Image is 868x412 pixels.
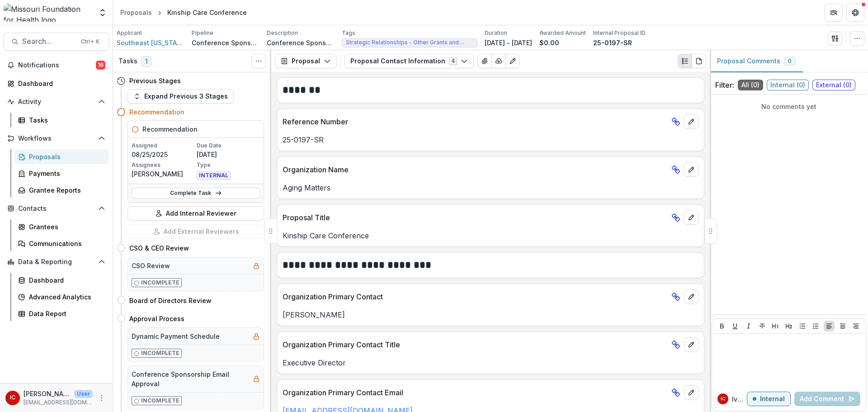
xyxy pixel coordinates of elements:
a: Payments [14,166,109,181]
a: Proposals [14,149,109,164]
div: Advanced Analytics [29,292,102,302]
p: Incomplete [141,279,179,287]
div: Ivory Clarke [721,397,725,401]
h3: Tasks [118,57,137,65]
a: Data Report [14,306,109,321]
h4: CSO & CEO Review [129,243,189,253]
div: Proposals [120,8,152,17]
div: Kinship Care Conference [167,8,247,17]
div: Dashboard [18,79,102,88]
button: edit [684,337,698,352]
p: 25-0197-SR [593,38,632,47]
div: Ctrl + K [79,37,101,47]
p: 08/25/2025 [132,150,195,159]
span: Activity [18,98,94,106]
a: Communications [14,236,109,251]
p: [DATE] [197,150,260,159]
span: Workflows [18,135,94,142]
button: View Attached Files [477,54,492,68]
span: 0 [788,58,792,64]
p: [PERSON_NAME] [24,389,71,398]
button: Underline [730,321,741,331]
p: [PERSON_NAME] [132,169,195,179]
button: edit [684,210,698,225]
button: Open Data & Reporting [4,255,109,269]
p: Internal Proposal ID [593,29,646,37]
button: edit [684,385,698,400]
p: $0.00 [539,38,559,47]
p: Reference Number [283,116,668,127]
p: Kinship Care Conference [283,230,698,241]
a: Complete Task [132,188,260,199]
span: All ( 0 ) [738,80,763,90]
p: Internal [760,395,785,403]
h4: Previous Stages [129,76,181,85]
p: No comments yet [715,102,863,111]
h5: Dynamic Payment Schedule [132,331,220,341]
button: Heading 1 [770,321,781,331]
button: PDF view [692,54,706,68]
button: Search... [4,33,109,51]
button: Add Internal Reviewer [127,206,264,221]
a: Grantee Reports [14,183,109,198]
button: Plaintext view [678,54,692,68]
button: Expand Previous 3 Stages [127,89,234,104]
p: 25-0197-SR [283,134,698,145]
p: Organization Name [283,164,668,175]
p: Assignees [132,161,195,169]
button: Proposal Comments [710,50,803,72]
span: Notifications [18,62,96,69]
p: Incomplete [141,397,179,405]
span: Contacts [18,205,94,213]
p: Tags [342,29,355,37]
p: Organization Primary Contact [283,291,668,302]
button: Open Workflows [4,131,109,146]
button: Open entity switcher [96,4,109,22]
nav: breadcrumb [117,6,250,19]
h4: Board of Directors Review [129,296,212,305]
a: Dashboard [4,76,109,91]
button: edit [684,289,698,304]
p: Conference Sponsorship [192,38,259,47]
p: Aging Matters [283,182,698,193]
span: Data & Reporting [18,258,94,266]
h5: Conference Sponsorship Email Approval [132,369,249,388]
button: Align Right [850,321,861,331]
div: Ivory Clarke [10,395,15,401]
span: 16 [96,61,105,70]
p: Awarded Amount [539,29,586,37]
p: Duration [485,29,507,37]
button: Add External Reviewers [127,224,264,239]
button: Heading 2 [783,321,794,331]
div: Grantee Reports [29,185,102,195]
a: Proposals [117,6,156,19]
span: Search... [22,37,75,46]
button: Open Contacts [4,201,109,216]
div: Proposals [29,152,102,161]
p: Assigned [132,142,195,150]
div: Communications [29,239,102,248]
button: More [96,393,107,403]
a: Southeast [US_STATE] Area Agency on Aging [117,38,184,47]
p: Executive Director [283,357,698,368]
button: edit [684,162,698,177]
button: Ordered List [810,321,821,331]
p: Description [267,29,298,37]
p: Organization Primary Contact Email [283,387,668,398]
p: User [74,390,93,398]
p: Conference Sponsorship - Kinship Care Conference [267,38,335,47]
button: Align Center [837,321,848,331]
span: External ( 0 ) [812,80,855,90]
h5: Recommendation [142,124,198,134]
button: Bold [717,321,727,331]
button: edit [684,114,698,129]
button: Add Comment [794,392,860,406]
button: Internal [747,392,791,406]
img: Missouri Foundation for Health logo [4,4,93,22]
h4: Recommendation [129,107,184,117]
p: Ivory C [732,394,747,404]
p: Incomplete [141,349,179,357]
p: Pipeline [192,29,213,37]
p: [EMAIL_ADDRESS][DOMAIN_NAME] [24,398,93,407]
